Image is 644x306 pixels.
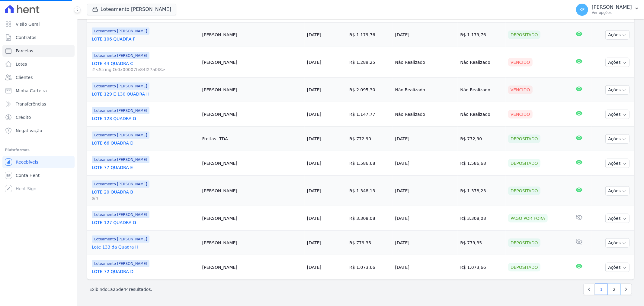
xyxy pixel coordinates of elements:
span: Visão Geral [16,21,40,27]
div: Depositado [508,31,540,39]
td: Não Realizado [393,102,458,127]
a: 2 [608,284,621,295]
span: Loteamento [PERSON_NAME] [92,132,149,139]
a: Crédito [2,111,75,123]
a: Minha Carteira [2,85,75,97]
td: R$ 1.586,68 [458,151,506,176]
a: [DATE] [307,240,321,245]
button: Ações [605,214,630,223]
span: Loteamento [PERSON_NAME] [92,83,149,90]
span: Negativação [16,128,42,134]
span: Loteamento [PERSON_NAME] [92,211,149,218]
span: Conta Hent [16,172,40,178]
span: Parcelas [16,48,33,54]
td: [PERSON_NAME] [200,255,305,280]
span: #<StringIO:0x00007fe84f27a0f8> [92,67,197,73]
div: Depositado [508,263,540,272]
span: Clientes [16,74,33,80]
button: Ações [605,159,630,168]
a: Negativação [2,125,75,137]
td: [PERSON_NAME] [200,231,305,255]
td: [DATE] [393,176,458,206]
a: Recebíveis [2,156,75,168]
a: [DATE] [307,265,321,270]
td: R$ 779,35 [347,231,392,255]
a: [DATE] [307,136,321,141]
span: Recebíveis [16,159,38,165]
button: Ações [605,263,630,272]
a: LOTE 106 QUADRA F [92,36,197,42]
td: Não Realizado [458,47,506,78]
td: R$ 772,90 [347,127,392,151]
span: Loteamento [PERSON_NAME] [92,236,149,243]
a: Lote 133 da Quadra H [92,244,197,250]
a: Previous [583,284,595,295]
div: Vencido [508,86,533,94]
span: 25 [113,287,118,292]
span: Transferências [16,101,46,107]
button: Ações [605,238,630,248]
td: [DATE] [393,231,458,255]
td: [DATE] [393,255,458,280]
td: [PERSON_NAME] [200,23,305,47]
td: R$ 3.308,08 [458,206,506,231]
td: [PERSON_NAME] [200,47,305,78]
td: R$ 3.308,08 [347,206,392,231]
span: Loteamento [PERSON_NAME] [92,156,149,163]
td: [PERSON_NAME] [200,151,305,176]
span: Loteamento [PERSON_NAME] [92,28,149,35]
a: [DATE] [307,87,321,92]
td: [PERSON_NAME] [200,206,305,231]
span: Loteamento [PERSON_NAME] [92,260,149,267]
a: [DATE] [307,32,321,37]
td: [PERSON_NAME] [200,176,305,206]
span: KF [579,8,585,12]
a: LOTE 77 QUADRA E [92,164,197,171]
a: LOTE 127 QUADRA G [92,220,197,226]
span: Contratos [16,34,36,41]
a: Visão Geral [2,18,75,30]
td: Freitas LTDA. [200,127,305,151]
td: Não Realizado [458,78,506,102]
a: [DATE] [307,60,321,65]
span: Minha Carteira [16,88,47,94]
a: Transferências [2,98,75,110]
a: Parcelas [2,45,75,57]
span: Loteamento [PERSON_NAME] [92,52,149,59]
td: [DATE] [393,127,458,151]
span: Loteamento [PERSON_NAME] [92,181,149,188]
div: Depositado [508,187,540,195]
a: LOTE 72 QUADRA D [92,269,197,275]
a: [DATE] [307,112,321,117]
button: KF [PERSON_NAME] Ver opções [571,1,644,18]
td: Não Realizado [458,102,506,127]
td: [DATE] [393,23,458,47]
a: [DATE] [307,161,321,166]
td: R$ 1.289,25 [347,47,392,78]
td: R$ 1.348,13 [347,176,392,206]
a: Clientes [2,71,75,83]
a: LOTE 44 QUADRA C#<StringIO:0x00007fe84f27a0f8> [92,60,197,73]
td: R$ 779,35 [458,231,506,255]
td: R$ 1.378,23 [458,176,506,206]
p: [PERSON_NAME] [592,4,632,10]
button: Loteamento [PERSON_NAME] [87,4,176,15]
td: Não Realizado [393,47,458,78]
p: Ver opções [592,10,632,15]
button: Ações [605,85,630,95]
td: R$ 1.586,68 [347,151,392,176]
div: Depositado [508,239,540,247]
a: Next [620,284,632,295]
button: Ações [605,110,630,119]
button: Ações [605,58,630,67]
a: Lotes [2,58,75,70]
span: s/n [92,195,197,201]
a: Conta Hent [2,169,75,181]
p: Exibindo a de resultados. [89,286,152,292]
div: Vencido [508,110,533,119]
span: 44 [123,287,129,292]
a: LOTE 129 E 130 QUADRA H [92,91,197,97]
td: R$ 2.095,30 [347,78,392,102]
td: [DATE] [393,151,458,176]
span: Loteamento [PERSON_NAME] [92,107,149,114]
